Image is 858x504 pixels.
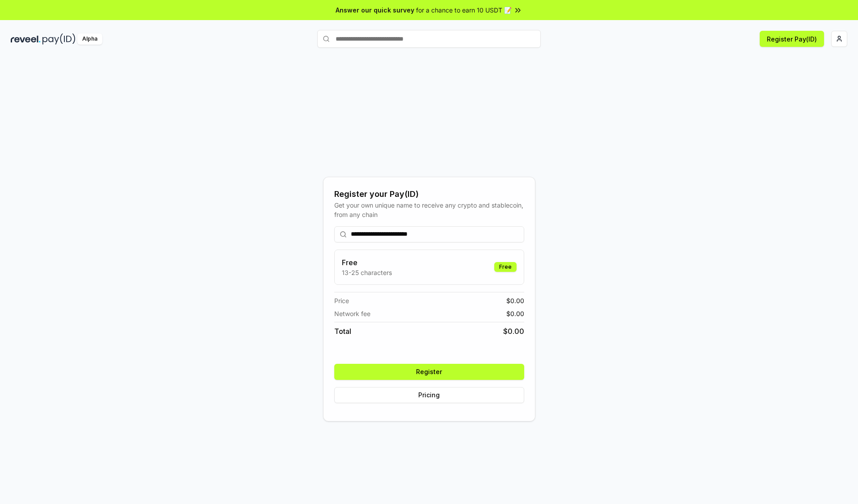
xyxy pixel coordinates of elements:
[42,33,76,45] img: pay_id
[334,309,370,318] span: Network fee
[334,326,351,337] span: Total
[11,33,41,45] img: reveel_dark
[760,31,824,47] button: Register Pay(ID)
[334,364,524,380] button: Register
[334,387,524,403] button: Pricing
[494,262,517,272] div: Free
[334,200,524,219] div: Get your own unique name to receive any crypto and stablecoin, from any chain
[342,257,392,268] h3: Free
[342,268,392,277] p: 13-25 characters
[506,309,524,318] span: $ 0.00
[416,5,512,15] span: for a chance to earn 10 USDT 📝
[336,5,414,15] span: Answer our quick survey
[334,188,524,200] div: Register your Pay(ID)
[77,33,102,45] div: Alpha
[506,296,524,305] span: $ 0.00
[503,326,524,337] span: $ 0.00
[334,296,349,305] span: Price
